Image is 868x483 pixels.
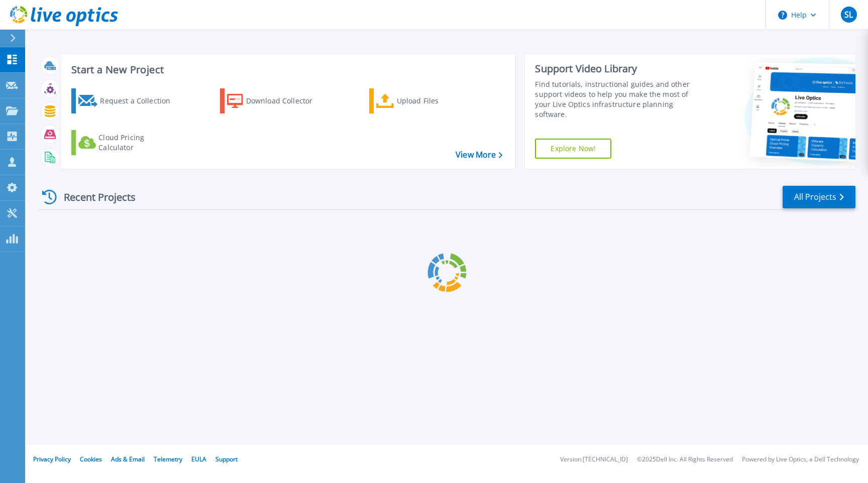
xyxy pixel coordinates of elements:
a: Telemetry [154,455,182,463]
a: Request a Collection [71,88,183,113]
div: Download Collector [246,91,327,111]
div: Recent Projects [39,185,149,209]
div: Support Video Library [535,62,702,75]
a: Ads & Email [111,455,145,463]
a: Cookies [80,455,102,463]
div: Upload Files [397,91,477,111]
a: Download Collector [220,88,332,113]
div: Cloud Pricing Calculator [98,133,179,153]
a: Cloud Pricing Calculator [71,130,183,155]
a: Explore Now! [535,139,611,159]
h3: Start a New Project [71,64,502,75]
a: Privacy Policy [33,455,71,463]
li: © 2025 Dell Inc. All Rights Reserved [637,456,733,463]
a: Support [215,455,238,463]
a: View More [456,150,502,160]
span: SL [844,11,853,19]
li: Version: [TECHNICAL_ID] [560,456,628,463]
div: Find tutorials, instructional guides and other support videos to help you make the most of your L... [535,79,702,119]
a: Upload Files [369,88,481,113]
li: Powered by Live Optics, a Dell Technology [742,456,859,463]
div: Request a Collection [100,91,180,111]
a: All Projects [783,186,855,208]
a: EULA [191,455,206,463]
